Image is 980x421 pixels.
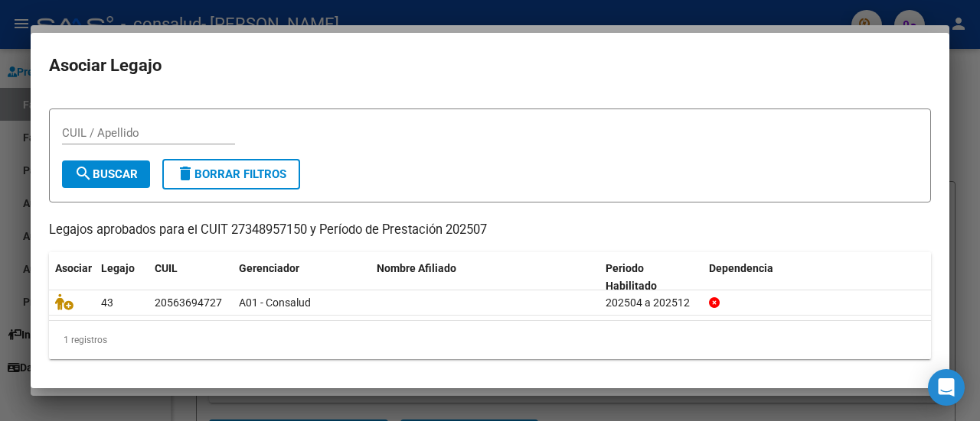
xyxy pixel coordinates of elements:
div: 202504 a 202512 [606,294,697,312]
span: 43 [101,296,113,309]
datatable-header-cell: Dependencia [703,252,932,303]
button: Borrar Filtros [162,159,300,189]
datatable-header-cell: Legajo [95,252,149,303]
span: Nombre Afiliado [377,262,456,274]
mat-icon: search [74,164,93,183]
h2: Asociar Legajo [49,51,931,80]
span: Legajo [101,262,135,274]
datatable-header-cell: Periodo Habilitado [599,252,703,303]
button: Buscar [62,160,150,188]
p: Legajos aprobados para el CUIT 27348957150 y Período de Prestación 202507 [49,221,931,240]
span: A01 - Consalud [239,296,311,309]
div: 20563694727 [155,294,222,312]
span: Borrar Filtros [176,167,286,181]
datatable-header-cell: Gerenciador [233,252,371,303]
mat-icon: delete [176,164,194,183]
div: 1 registros [49,321,931,359]
div: Open Intercom Messenger [928,369,965,406]
datatable-header-cell: CUIL [149,252,233,303]
span: Dependencia [709,262,773,274]
datatable-header-cell: Nombre Afiliado [371,252,599,303]
datatable-header-cell: Asociar [49,252,95,303]
span: Gerenciador [239,262,299,274]
span: Asociar [55,262,92,274]
span: Periodo Habilitado [606,262,657,292]
span: CUIL [155,262,178,274]
span: Buscar [74,167,138,181]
